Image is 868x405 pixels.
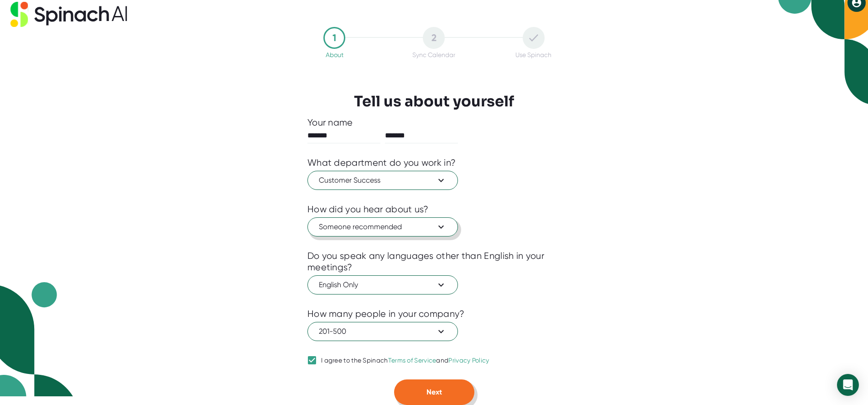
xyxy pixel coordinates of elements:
div: How did you hear about us? [307,204,429,215]
button: English Only [307,275,458,295]
button: Customer Success [307,171,458,190]
span: Next [426,388,442,396]
div: About [326,51,343,58]
div: I agree to the Spinach and [321,357,489,365]
span: Customer Success [319,175,447,186]
button: Next [394,379,474,405]
div: 1 [323,27,345,49]
div: How many people in your company? [307,308,465,320]
div: What department do you work in? [307,157,456,168]
button: Someone recommended [307,217,458,237]
a: Terms of Service [388,357,437,364]
div: Do you speak any languages other than English in your meetings? [307,250,561,273]
div: 2 [423,27,445,49]
span: Someone recommended [319,221,447,232]
a: Privacy Policy [448,357,489,364]
div: Open Intercom Messenger [837,374,859,396]
h3: Tell us about yourself [354,93,514,110]
span: English Only [319,279,447,290]
div: Use Spinach [515,51,551,58]
span: 201-500 [319,326,447,337]
div: Sync Calendar [412,51,455,58]
button: 201-500 [307,322,458,341]
div: Your name [307,117,561,128]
